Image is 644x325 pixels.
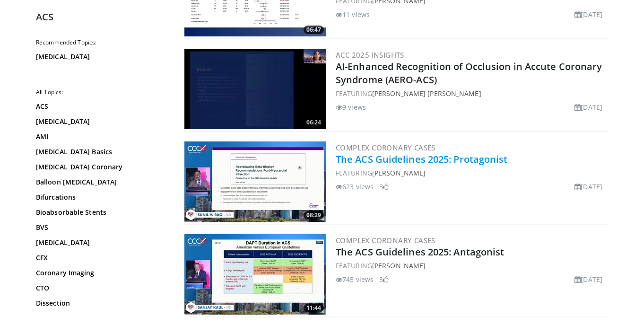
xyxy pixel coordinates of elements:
[36,268,164,278] a: Coronary Imaging
[36,117,164,126] a: [MEDICAL_DATA]
[36,52,164,61] a: [MEDICAL_DATA]
[36,132,164,141] a: AMI
[336,50,404,60] a: ACC 2025 Insights
[372,168,426,177] a: [PERSON_NAME]
[336,143,435,152] a: Complex Coronary Cases
[184,234,326,315] a: 11:44
[36,193,164,202] a: Bifurcations
[336,9,370,19] li: 11 views
[36,208,164,217] a: Bioabsorbable Stents
[336,182,374,192] li: 623 views
[36,11,168,23] h2: ACS
[574,102,602,112] li: [DATE]
[372,89,481,98] a: [PERSON_NAME] [PERSON_NAME]
[304,211,324,220] span: 08:29
[184,141,326,222] img: fbfe43ef-2765-405c-887e-f1ef35526f75.300x170_q85_crop-smart_upscale.jpg
[336,88,606,98] div: FEATURING
[336,168,606,178] div: FEATURING
[336,236,435,245] a: Complex Coronary Cases
[574,274,602,284] li: [DATE]
[36,223,164,232] a: BVS
[304,26,324,34] span: 06:47
[36,88,166,96] h2: All Topics:
[36,177,164,187] a: Balloon [MEDICAL_DATA]
[36,102,164,111] a: ACS
[36,253,164,263] a: CFX
[379,274,389,284] li: 3
[379,182,389,192] li: 3
[574,9,602,19] li: [DATE]
[336,274,374,284] li: 745 views
[304,304,324,312] span: 11:44
[336,102,366,112] li: 9 views
[36,283,164,293] a: CTO
[184,234,326,315] img: bc9750d5-44cc-4b73-b4bf-a6d0216ed71e.300x170_q85_crop-smart_upscale.jpg
[336,153,508,166] a: The ACS Guidelines 2025: Protagonist
[574,182,602,192] li: [DATE]
[336,246,505,258] a: The ACS Guidelines 2025: Antagonist
[36,162,164,172] a: [MEDICAL_DATA] Coronary
[36,147,164,157] a: [MEDICAL_DATA] Basics
[304,118,324,127] span: 06:24
[184,49,326,129] img: 55c670fb-319a-4f3d-a7b1-d1b3078358f4.300x170_q85_crop-smart_upscale.jpg
[36,39,166,46] h2: Recommended Topics:
[372,261,426,270] a: [PERSON_NAME]
[36,314,164,323] a: Drug Eluting Balloon
[184,49,326,129] a: 06:24
[336,60,602,86] a: AI-Enhanced Recognition of Occlusion in Accute Coronary Syndrome (AERO-ACS)
[36,299,164,308] a: Dissection
[336,261,606,271] div: FEATURING
[36,238,164,247] a: [MEDICAL_DATA]
[184,141,326,222] a: 08:29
